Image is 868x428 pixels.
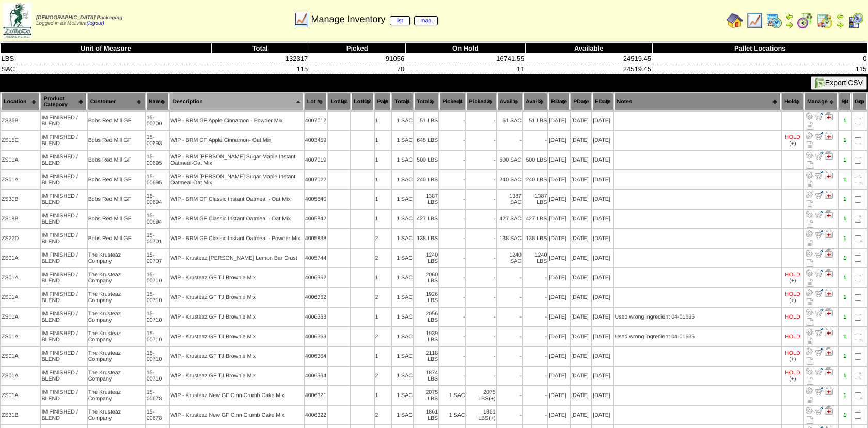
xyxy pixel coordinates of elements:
[789,278,796,284] div: (+)
[652,43,867,54] th: Pallet Locations
[825,112,833,120] img: Manage Hold
[170,170,304,189] td: WIP - BRM [PERSON_NAME] Sugar Maple Instant Oatmeal-Oat Mix
[41,93,86,110] th: Product Category
[466,112,496,130] td: -
[548,210,570,228] td: [DATE]
[805,112,813,120] img: Adjust
[497,151,522,169] td: 500 SAC
[789,140,796,147] div: (+)
[439,288,465,307] td: -
[825,151,833,160] img: Manage Hold
[466,268,496,287] td: -
[88,229,145,248] td: Bobs Red Mill GF
[170,131,304,150] td: WIP - BRM GF Apple Cinnamon- Oat Mix
[305,131,327,150] td: 4003459
[375,170,391,189] td: 1
[839,196,850,202] div: 1
[88,131,145,150] td: Bobs Red Mill GF
[405,64,525,74] td: 11
[836,12,844,21] img: arrowleft.gif
[548,268,570,287] td: [DATE]
[805,151,813,160] img: Adjust
[592,151,613,169] td: [DATE]
[807,298,813,306] i: Note
[146,249,169,267] td: 15-00707
[825,367,833,375] img: Manage Hold
[548,229,570,248] td: [DATE]
[414,170,438,189] td: 240 LBS
[88,190,145,209] td: Bobs Red Mill GF
[414,229,438,248] td: 138 LBS
[309,43,405,54] th: Picked
[41,268,86,287] td: IM FINISHED / BLEND
[41,249,86,267] td: IM FINISHED / BLEND
[825,308,833,316] img: Manage Hold
[805,132,813,140] img: Adjust
[852,93,867,110] th: Grp
[305,268,327,287] td: 4006362
[305,170,327,189] td: 4007022
[592,131,613,150] td: [DATE]
[525,54,652,64] td: 24519.45
[88,170,145,189] td: Bobs Red Mill GF
[466,170,496,189] td: -
[466,249,496,267] td: -
[592,268,613,287] td: [DATE]
[405,54,525,64] td: 16741.55
[592,190,613,209] td: [DATE]
[41,112,86,130] td: IM FINISHED / BLEND
[146,170,169,189] td: 15-00695
[392,288,413,307] td: 1 SAC
[807,220,813,228] i: Note
[439,112,465,130] td: -
[87,21,104,26] a: (logout)
[1,210,40,228] td: ZS18B
[439,151,465,169] td: -
[815,308,823,316] img: Move
[815,249,823,258] img: Move
[548,112,570,130] td: [DATE]
[523,249,547,267] td: 1240 LBS
[305,190,327,209] td: 4005840
[825,347,833,356] img: Manage Hold
[614,93,781,110] th: Notes
[497,170,522,189] td: 240 SAC
[309,54,405,64] td: 91056
[392,151,413,169] td: 1 SAC
[807,161,813,169] i: Note
[1,268,40,287] td: ZS01A
[815,191,823,199] img: Move
[293,11,309,27] img: line_graph.gif
[807,240,813,247] i: Note
[523,131,547,150] td: -
[392,268,413,287] td: 1 SAC
[839,275,850,281] div: 1
[497,249,522,267] td: 1240 SAC
[825,328,833,336] img: Manage Hold
[571,170,591,189] td: [DATE]
[1,64,212,74] td: SAC
[807,181,813,188] i: Note
[88,268,145,287] td: The Krusteaz Company
[305,229,327,248] td: 4005838
[746,12,763,29] img: line_graph.gif
[807,122,813,130] i: Note
[1,190,40,209] td: ZS30B
[375,131,391,150] td: 1
[414,249,438,267] td: 1240 LBS
[466,131,496,150] td: -
[41,308,86,326] td: IM FINISHED / BLEND
[414,151,438,169] td: 500 LBS
[305,151,327,169] td: 4007019
[825,269,833,277] img: Manage Hold
[785,134,800,140] div: HOLD
[414,268,438,287] td: 2060 LBS
[805,328,813,336] img: Adjust
[170,229,304,248] td: WIP - BRM GF Classic Instant Oatmeal - Powder Mix
[815,78,825,88] img: excel.gif
[525,64,652,74] td: 24519.45
[439,249,465,267] td: -
[797,12,813,29] img: calendarblend.gif
[815,347,823,356] img: Move
[146,112,169,130] td: 15-00700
